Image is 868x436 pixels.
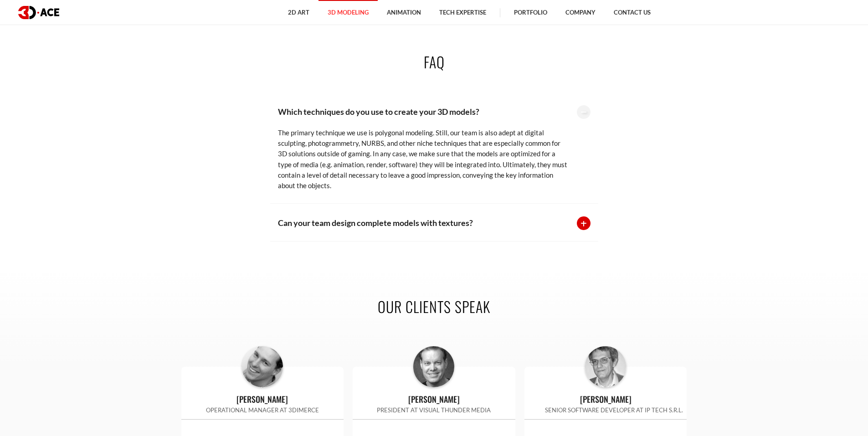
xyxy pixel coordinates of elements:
[181,393,344,405] p: [PERSON_NAME]
[18,6,59,19] img: logo dark
[278,216,568,229] p: Can your team design complete models with textures?
[524,405,687,415] p: Senior Software Developer at Ip Tech S.r.l.
[524,393,687,405] p: [PERSON_NAME]
[181,51,687,72] h2: FAQ
[181,296,687,317] h2: Our clients speak
[278,118,568,191] div: The primary technique we use is polygonal modeling. Still, our team is also adept at digital scul...
[353,405,515,415] p: President at Visual Thunder Media
[353,393,515,405] p: [PERSON_NAME]
[278,105,568,118] p: Which techniques do you use to create your 3D models?
[181,405,344,415] p: Operational Manager at 3DIMERCE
